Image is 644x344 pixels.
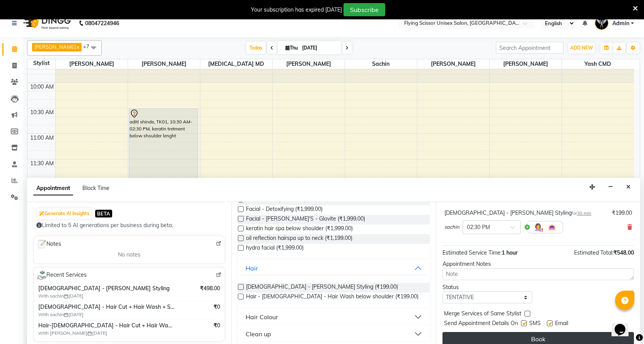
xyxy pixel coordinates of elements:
[623,181,634,193] button: Close
[82,185,109,192] span: Block Time
[574,249,613,256] span: Estimated Total:
[246,312,278,322] div: Hair Colour
[214,322,220,330] span: ₹0
[27,59,55,67] div: Stylist
[36,221,222,229] div: Limited to 5 AI generations per business during beta.
[38,303,175,311] span: [DEMOGRAPHIC_DATA] - Hair Cut + Hair Wash + Styling
[496,42,564,54] input: Search Appointment
[246,215,365,224] span: Facial - [PERSON_NAME]'S - Glovite (₹1,999.00)
[562,59,634,69] span: Yash CMD
[37,270,87,280] span: Recent Services
[533,222,543,232] img: Hairdresser.png
[570,45,593,51] span: ADD NEW
[273,59,345,69] span: [PERSON_NAME]
[442,249,502,256] span: Estimated Service Time:
[572,211,591,216] small: for
[442,260,634,268] div: Appointment Notes
[246,205,323,215] span: Facial - Detoxifying (₹1,999.00)
[444,319,518,329] span: Send Appointment Details On
[417,59,489,69] span: [PERSON_NAME]
[246,42,266,54] span: Today
[555,319,568,329] span: Email
[612,313,636,336] iframe: chat widget
[29,83,55,91] div: 10:00 AM
[38,330,135,337] span: With [PERSON_NAME] [DATE]
[444,310,521,319] span: Merge Services of Same Stylist
[37,239,61,249] span: Notes
[444,209,591,217] div: [DEMOGRAPHIC_DATA] - [PERSON_NAME] Styling
[29,159,55,168] div: 11:30 AM
[38,293,135,300] span: With sachin [DATE]
[246,234,352,244] span: oil reflection hairspa up to neck (₹1,199.00)
[129,109,198,312] div: aditi shinde, TK01, 10:30 AM-02:30 PM, keratin tretment below shoulder lenght
[246,293,419,302] span: Hair - [DEMOGRAPHIC_DATA] - Hair Wash below shoulder (₹199.00)
[34,44,76,50] span: [PERSON_NAME]
[547,222,557,232] img: Interior.png
[29,108,55,116] div: 10:30 AM
[251,6,342,14] div: Your subscription has expired [DATE]
[345,59,417,69] span: sachin
[490,59,562,69] span: [PERSON_NAME]
[442,283,533,291] div: Status
[38,322,175,330] span: Hair-[DEMOGRAPHIC_DATA] - Hair Cut + Hair Wash + Styling
[118,251,140,259] span: No notes
[612,209,632,217] div: ₹199.00
[241,310,426,324] button: Hair Colour
[241,261,426,275] button: Hair
[612,19,629,27] span: Admin
[128,59,200,69] span: [PERSON_NAME]
[200,59,272,69] span: [MEDICAL_DATA] MD
[246,283,398,293] span: [DEMOGRAPHIC_DATA] - [PERSON_NAME] Styling (₹199.00)
[56,59,128,69] span: [PERSON_NAME]
[38,284,175,293] span: [DEMOGRAPHIC_DATA] - [PERSON_NAME] Styling
[85,12,119,34] b: 08047224946
[76,44,79,50] a: x
[33,181,73,195] span: Appointment
[214,303,220,311] span: ₹0
[577,211,591,216] span: 30 min
[200,284,220,293] span: ₹498.00
[502,249,518,256] span: 1 hour
[20,12,73,34] img: logo
[568,43,595,53] button: ADD NEW
[529,319,541,329] span: SMS
[246,264,258,273] div: Hair
[246,244,304,253] span: hydra facial (₹1,999.00)
[284,45,300,51] span: Thu
[38,311,135,318] span: With sachin [DATE]
[613,249,634,256] span: ₹548.00
[444,223,460,231] span: sachin
[29,134,55,142] div: 11:00 AM
[595,16,608,30] img: Admin
[300,42,338,54] input: 2025-09-04
[37,208,91,219] button: Generate AI Insights
[241,327,426,341] button: Clean up
[246,224,353,234] span: keratin hair spa below shoulder (₹1,999.00)
[246,329,271,339] div: Clean up
[343,3,385,16] button: Subscribe
[95,210,112,217] span: BETA
[83,43,95,50] span: +7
